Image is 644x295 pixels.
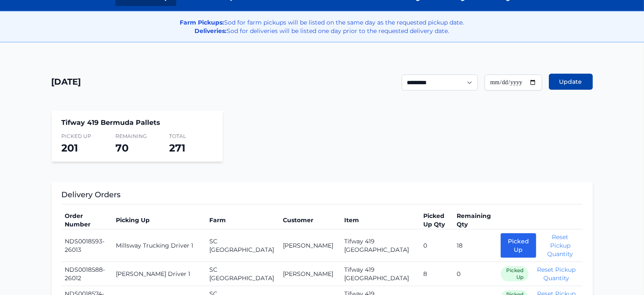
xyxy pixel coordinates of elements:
th: Order Number [62,211,113,229]
th: Picked Up Qty [420,211,453,229]
td: Tifway 419 [GEOGRAPHIC_DATA] [341,262,420,286]
td: 0 [420,229,453,262]
td: [PERSON_NAME] Driver 1 [112,262,206,286]
h1: [DATE] [52,76,81,88]
strong: Farm Pickups: [180,19,225,26]
td: NDS0018593-26013 [62,229,113,262]
th: Customer [280,211,341,229]
span: Total [169,133,213,140]
span: 201 [62,142,78,154]
strong: Deliveries: [195,27,227,35]
td: SC [GEOGRAPHIC_DATA] [206,262,280,286]
span: Remaining [115,133,159,140]
td: NDS0018588-26012 [62,262,113,286]
td: 0 [453,262,497,286]
span: Picked Up [501,266,529,281]
td: SC [GEOGRAPHIC_DATA] [206,229,280,262]
h4: Tifway 419 Bermuda Pallets [62,118,213,128]
th: Farm [206,211,280,229]
td: Tifway 419 [GEOGRAPHIC_DATA] [341,229,420,262]
td: [PERSON_NAME] [280,262,341,286]
button: Reset Pickup Quantity [534,265,579,282]
th: Item [341,211,420,229]
span: Update [559,77,582,86]
td: 8 [420,262,453,286]
button: Reset Pickup Quantity [541,233,579,258]
span: 70 [115,142,129,154]
td: Millsway Trucking Driver 1 [112,229,206,262]
span: Picked Up [62,133,105,140]
td: 18 [453,229,497,262]
td: [PERSON_NAME] [280,229,341,262]
button: Picked Up [501,233,536,258]
th: Remaining Qty [453,211,497,229]
span: 271 [169,142,185,154]
th: Picking Up [112,211,206,229]
button: Update [549,74,593,90]
h3: Delivery Orders [62,189,583,204]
